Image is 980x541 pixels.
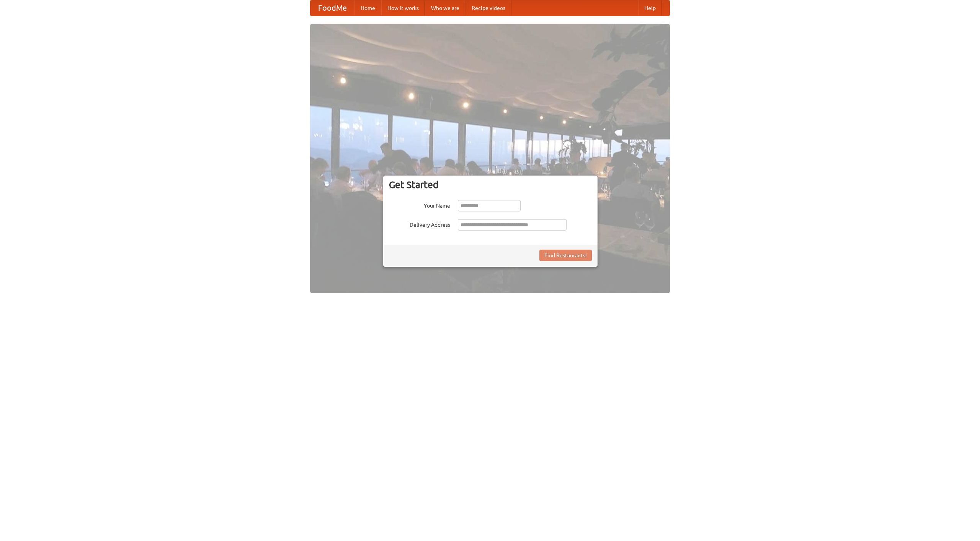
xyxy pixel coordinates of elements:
a: Who we are [425,0,465,16]
a: Help [638,0,662,16]
a: Home [354,0,381,16]
a: How it works [381,0,425,16]
a: Recipe videos [465,0,511,16]
button: Find Restaurants! [539,250,592,261]
h3: Get Started [389,179,592,190]
a: FoodMe [310,0,354,16]
label: Delivery Address [389,219,450,229]
label: Your Name [389,200,450,210]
